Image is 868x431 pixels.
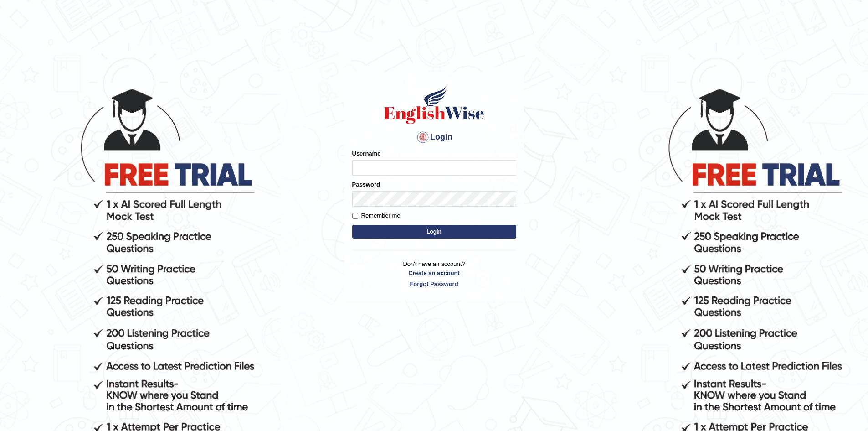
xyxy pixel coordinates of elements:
label: Remember me [352,211,401,220]
a: Forgot Password [352,280,516,288]
h4: Login [352,130,516,145]
p: Don't have an account? [352,260,516,288]
label: Username [352,149,381,158]
img: Logo of English Wise sign in for intelligent practice with AI [382,84,486,125]
button: Login [352,225,516,239]
input: Remember me [352,213,358,219]
a: Create an account [352,269,516,277]
label: Password [352,180,380,189]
